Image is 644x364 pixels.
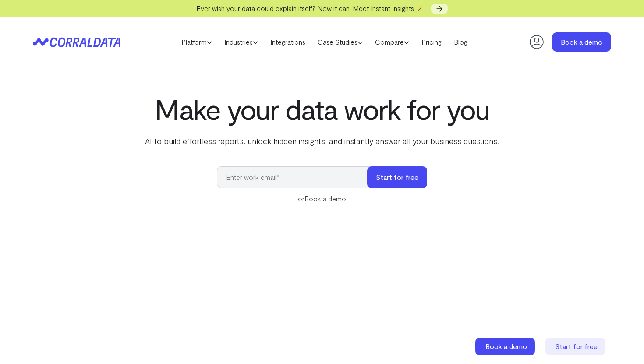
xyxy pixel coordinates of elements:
a: Blog [448,35,474,49]
span: Start for free [555,342,598,350]
a: Book a demo [304,194,346,203]
a: Platform [175,35,218,49]
a: Book a demo [552,32,611,52]
a: Start for free [545,338,607,355]
span: Ever wish your data could explain itself? Now it can. Meet Instant Insights 🪄 [196,4,425,12]
div: or [217,193,427,204]
a: Industries [218,35,264,49]
a: Pricing [415,35,448,49]
input: Enter work email* [217,166,376,188]
span: Book a demo [485,342,527,350]
button: Start for free [367,166,427,188]
p: AI to build effortless reports, unlock hidden insights, and instantly answer all your business qu... [143,135,501,147]
a: Book a demo [475,338,537,355]
a: Compare [369,35,415,49]
a: Integrations [264,35,311,49]
a: Case Studies [311,35,369,49]
h1: Make your data work for you [143,93,501,125]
